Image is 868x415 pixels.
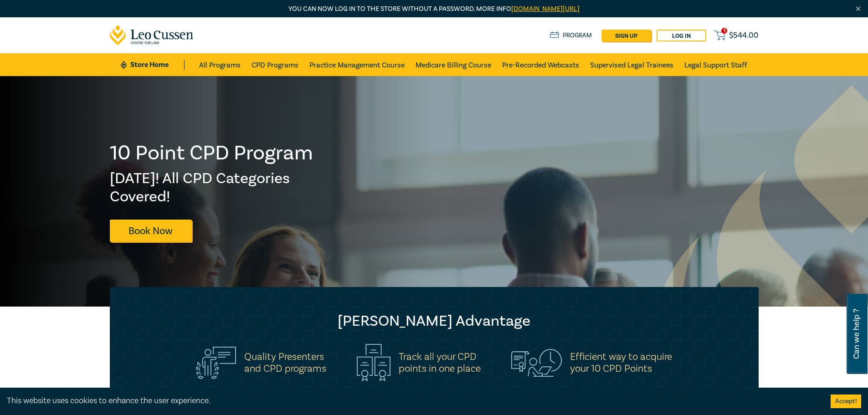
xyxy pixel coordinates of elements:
a: Legal Support Staff [684,53,747,76]
h2: [PERSON_NAME] Advantage [128,312,740,330]
a: sign up [601,30,651,41]
h1: 10 Point CPD Program [110,141,314,165]
a: Medicare Billing Course [416,53,491,76]
span: Can we help ? [852,299,861,369]
div: This website uses cookies to enhance the user experience. [7,395,817,407]
a: Log in [657,30,706,41]
h5: Efficient way to acquire your 10 CPD Points [570,351,672,374]
img: Track all your CPD<br>points in one place [357,344,390,381]
a: All Programs [199,53,241,76]
a: Book Now [110,220,192,242]
p: You can now log in to the store without a password. More info [110,4,759,14]
a: Pre-Recorded Webcasts [502,53,579,76]
a: CPD Programs [252,53,298,76]
img: Efficient way to acquire<br>your 10 CPD Points [511,349,562,376]
h5: Track all your CPD points in one place [399,351,481,374]
a: Store Home [121,60,184,70]
button: Accept cookies [831,395,861,408]
img: Close [854,5,862,13]
a: [DOMAIN_NAME][URL] [511,5,580,13]
span: $ 544.00 [729,31,759,41]
a: Supervised Legal Trainees [590,53,673,76]
a: Program [550,31,592,41]
a: Practice Management Course [309,53,405,76]
h5: Quality Presenters and CPD programs [244,351,326,374]
img: Quality Presenters<br>and CPD programs [196,347,236,379]
h2: [DATE]! All CPD Categories Covered! [110,169,314,206]
span: 1 [721,28,727,34]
